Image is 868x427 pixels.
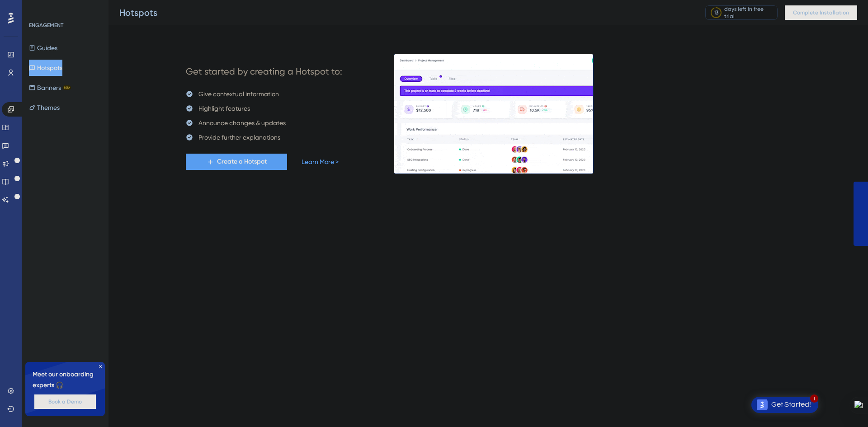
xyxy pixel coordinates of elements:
button: Guides [29,40,57,56]
div: Give contextual information [198,89,279,99]
div: Hotspots [119,6,683,19]
div: Highlight features [198,103,250,114]
img: launcher-image-alternative-text [757,399,768,410]
button: Complete Installation [785,5,857,20]
button: Hotspots [29,60,62,76]
button: Create a Hotspot [186,154,287,170]
div: Provide further explanations [198,132,280,143]
button: BannersBETA [29,80,71,96]
div: Announce changes & updates [198,117,286,128]
iframe: UserGuiding AI Assistant Launcher [830,391,857,418]
div: Open Get Started! checklist, remaining modules: 1 [751,397,818,413]
span: Book a Demo [48,398,82,405]
span: Meet our onboarding experts 🎧 [33,369,98,391]
div: Get Started! [771,400,811,410]
span: Complete Installation [793,9,849,16]
div: BETA [63,85,71,90]
img: a956fa7fe1407719453ceabf94e6a685.gif [394,54,594,174]
div: 1 [810,394,818,403]
div: ENGAGEMENT [29,22,63,29]
button: Book a Demo [34,394,96,409]
span: Create a Hotspot [217,156,267,167]
div: days left in free trial [724,5,774,20]
button: Themes [29,99,60,116]
div: 13 [714,9,718,16]
div: Get started by creating a Hotspot to: [186,65,342,78]
a: Learn More > [302,156,339,167]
